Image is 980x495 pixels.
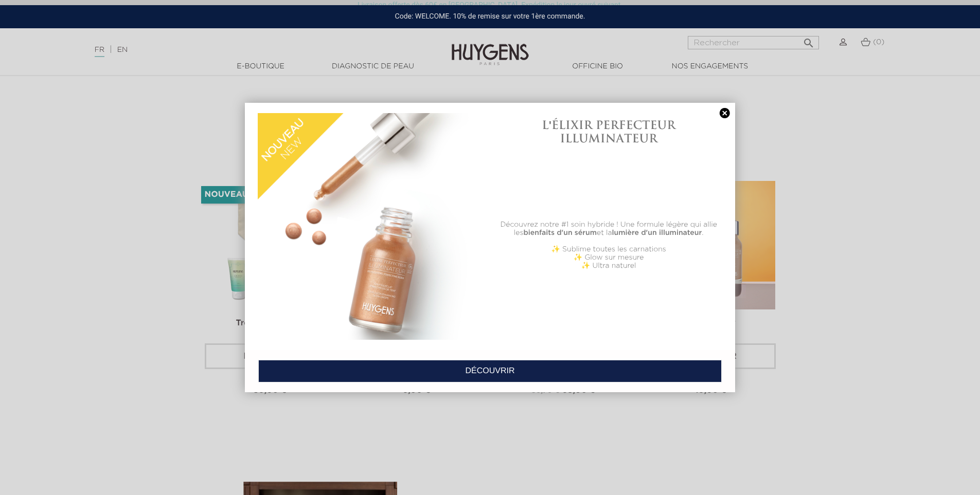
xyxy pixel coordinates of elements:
p: ✨ Sublime toutes les carnations [495,245,722,253]
p: ✨ Ultra naturel [495,262,722,270]
a: DÉCOUVRIR [258,360,722,382]
h1: L'ÉLIXIR PERFECTEUR ILLUMINATEUR [495,118,722,145]
b: lumière d'un illuminateur [612,229,702,236]
p: ✨ Glow sur mesure [495,253,722,262]
p: Découvrez notre #1 soin hybride ! Une formule légère qui allie les et la . [495,221,722,237]
b: bienfaits d'un sérum [523,229,597,236]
